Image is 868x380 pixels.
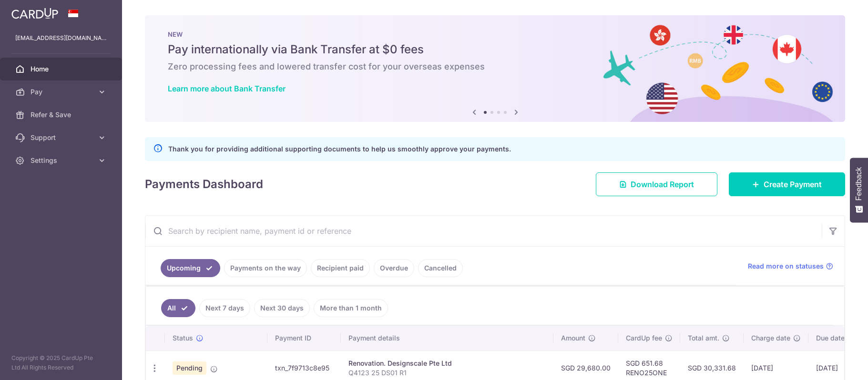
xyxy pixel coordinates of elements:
[254,299,310,317] a: Next 30 days
[173,361,206,375] span: Pending
[348,359,546,368] div: Renovation. Designscale Pte Ltd
[748,261,824,271] span: Read more on statuses
[855,167,863,200] span: Feedback
[168,61,822,72] h6: Zero processing fees and lowered transfer cost for your overseas expenses
[348,368,546,378] p: Q4123 25 DS01 R1
[199,299,250,317] a: Next 7 days
[145,176,263,193] h4: Payments Dashboard
[31,87,93,97] span: Pay
[11,8,58,19] img: CardUp
[168,143,511,155] p: Thank you for providing additional supporting documents to help us smoothly approve your payments.
[31,64,93,74] span: Home
[631,179,694,190] span: Download Report
[311,259,370,277] a: Recipient paid
[314,299,388,317] a: More than 1 month
[816,333,845,343] span: Due date
[561,333,585,343] span: Amount
[341,326,553,350] th: Payment details
[168,84,286,93] a: Learn more about Bank Transfer
[173,333,193,343] span: Status
[15,33,107,43] p: [EMAIL_ADDRESS][DOMAIN_NAME]
[168,42,822,57] h5: Pay internationally via Bank Transfer at $0 fees
[807,351,858,375] iframe: Opens a widget where you can find more information
[161,259,220,277] a: Upcoming
[31,133,93,142] span: Support
[764,179,822,190] span: Create Payment
[374,259,414,277] a: Overdue
[31,156,93,165] span: Settings
[418,259,463,277] a: Cancelled
[626,333,662,343] span: CardUp fee
[267,326,341,350] th: Payment ID
[729,172,845,196] a: Create Payment
[748,261,833,271] a: Read more on statuses
[850,158,868,222] button: Feedback - Show survey
[145,15,845,122] img: Bank transfer banner
[688,333,719,343] span: Total amt.
[168,30,822,38] p: NEW
[224,259,307,277] a: Payments on the way
[161,299,195,317] a: All
[145,216,822,246] input: Search by recipient name, payment id or reference
[31,110,93,120] span: Refer & Save
[596,172,717,196] a: Download Report
[751,333,790,343] span: Charge date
